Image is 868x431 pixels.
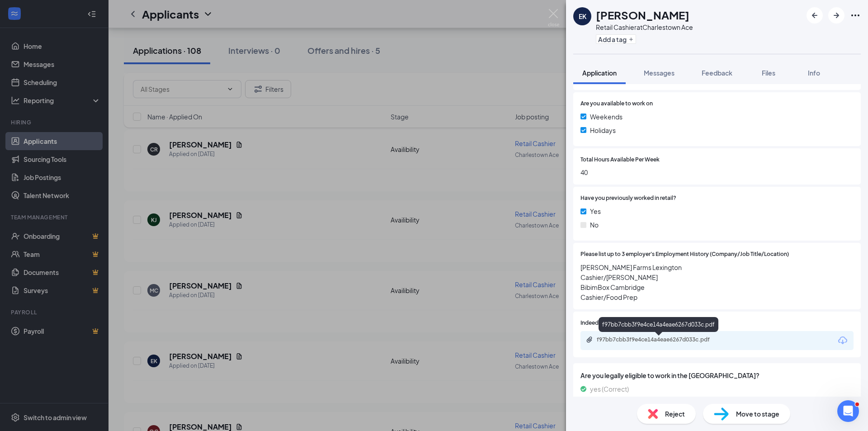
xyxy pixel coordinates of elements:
[762,69,775,77] span: Files
[644,69,675,77] span: Messages
[580,99,653,108] span: Are you available to work on
[579,12,586,21] div: EK
[580,250,789,259] span: Please list up to 3 employer's Employment History (Company/Job Title/Location)
[665,409,685,419] span: Reject
[837,400,859,422] iframe: Intercom live chat
[596,7,689,23] h1: [PERSON_NAME]
[628,37,634,42] svg: Plus
[590,206,601,216] span: Yes
[808,69,820,77] span: Info
[807,7,823,24] button: ArrowLeftNew
[702,69,732,77] span: Feedback
[580,262,854,302] span: [PERSON_NAME] Farms Lexington Cashier/[PERSON_NAME] BibimBox Cambridge Cashier/Food Prep
[580,194,676,203] span: Have you previously worked in retail?
[809,10,820,21] svg: ArrowLeftNew
[828,7,844,24] button: ArrowRight
[580,319,620,327] span: Indeed Resume
[590,384,629,394] span: yes (Correct)
[582,69,617,77] span: Application
[596,23,693,32] div: Retail Cashier at Charlestown Ace
[586,336,593,343] svg: Paperclip
[596,34,636,44] button: PlusAdd a tag
[599,317,718,332] div: f97bb7cbb3f9e4ce14a4eae6267d033c.pdf
[590,125,616,135] span: Holidays
[831,10,842,21] svg: ArrowRight
[580,370,854,380] span: Are you legally eligible to work in the [GEOGRAPHIC_DATA]?
[590,220,599,230] span: No
[580,156,660,164] span: Total Hours Available Per Week
[850,10,861,21] svg: Ellipses
[586,336,732,345] a: Paperclipf97bb7cbb3f9e4ce14a4eae6267d033c.pdf
[597,336,723,343] div: f97bb7cbb3f9e4ce14a4eae6267d033c.pdf
[580,167,854,177] span: 40
[590,112,623,122] span: Weekends
[837,335,848,346] svg: Download
[736,409,779,419] span: Move to stage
